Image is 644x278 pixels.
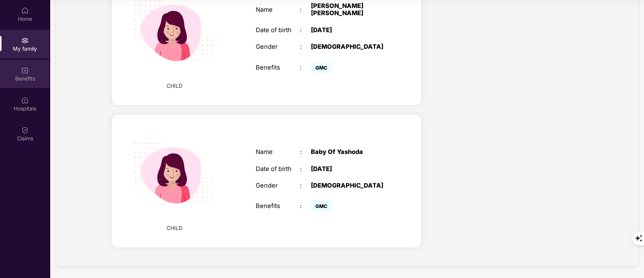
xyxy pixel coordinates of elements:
div: : [300,6,311,13]
div: [DATE] [311,26,388,34]
span: CHILD [167,224,182,232]
div: [PERSON_NAME] [PERSON_NAME] [311,2,388,17]
span: CHILD [167,82,182,90]
div: [DEMOGRAPHIC_DATA] [311,182,388,189]
div: Name [256,6,300,13]
div: Baby Of Yashoda [311,148,388,155]
div: Benefits [256,202,300,210]
div: Benefits [256,64,300,71]
div: : [300,26,311,34]
img: svg+xml;base64,PHN2ZyB3aWR0aD0iMjAiIGhlaWdodD0iMjAiIHZpZXdCb3g9IjAgMCAyMCAyMCIgZmlsbD0ibm9uZSIgeG... [21,37,29,44]
div: Gender [256,43,300,50]
div: : [300,64,311,71]
img: svg+xml;base64,PHN2ZyB4bWxucz0iaHR0cDovL3d3dy53My5vcmcvMjAwMC9zdmciIHdpZHRoPSIyMjQiIGhlaWdodD0iMT... [124,122,225,224]
span: GMC [311,201,332,211]
div: : [300,165,311,172]
img: svg+xml;base64,PHN2ZyBpZD0iSG9zcGl0YWxzIiB4bWxucz0iaHR0cDovL3d3dy53My5vcmcvMjAwMC9zdmciIHdpZHRoPS... [21,96,29,104]
div: : [300,43,311,50]
div: : [300,182,311,189]
span: GMC [311,62,332,73]
div: Date of birth [256,165,300,172]
div: : [300,148,311,155]
img: svg+xml;base64,PHN2ZyBpZD0iQ2xhaW0iIHhtbG5zPSJodHRwOi8vd3d3LnczLm9yZy8yMDAwL3N2ZyIgd2lkdGg9IjIwIi... [21,126,29,134]
div: [DATE] [311,165,388,172]
img: svg+xml;base64,PHN2ZyBpZD0iQmVuZWZpdHMiIHhtbG5zPSJodHRwOi8vd3d3LnczLm9yZy8yMDAwL3N2ZyIgd2lkdGg9Ij... [21,67,29,74]
img: svg+xml;base64,PHN2ZyBpZD0iSG9tZSIgeG1sbnM9Imh0dHA6Ly93d3cudzMub3JnLzIwMDAvc3ZnIiB3aWR0aD0iMjAiIG... [21,7,29,14]
div: : [300,202,311,210]
div: Date of birth [256,26,300,34]
div: [DEMOGRAPHIC_DATA] [311,43,388,50]
div: Name [256,148,300,155]
div: Gender [256,182,300,189]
